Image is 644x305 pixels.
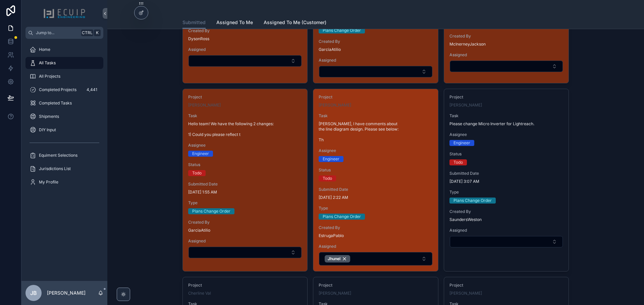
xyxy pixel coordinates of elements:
[189,247,302,258] button: Select Button
[188,162,302,167] span: Status
[449,42,563,47] span: McInerneyJackson
[319,94,432,100] span: Project
[182,19,206,26] span: Submitted
[39,60,56,66] span: All Tasks
[192,151,209,157] div: Engineer
[30,289,37,297] span: JB
[188,228,302,233] span: GarciaAtilio
[47,290,86,296] p: [PERSON_NAME]
[85,86,99,94] div: 4,441
[188,28,302,33] span: Created By
[313,89,438,272] a: Project[PERSON_NAME]Task[PERSON_NAME], I have comments about the line diagram design. Please see ...
[216,16,253,30] a: Assigned To Me
[449,217,563,222] span: SaundersWeston
[39,179,58,185] span: My Profile
[182,16,206,29] a: Submitted
[189,55,302,67] button: Select Button
[25,124,103,136] a: DIY Input
[188,94,302,100] span: Project
[449,189,563,195] span: Type
[449,171,563,176] span: Submitted Date
[188,102,221,108] a: [PERSON_NAME]
[444,89,569,272] a: Project[PERSON_NAME]TaskPlease change Micro Inverter for Lightreach.AssigneeEngineerStatusTodoSub...
[319,121,432,143] span: [PERSON_NAME], I have comments about the line diagram design. Please see below: Th
[319,113,432,119] span: Task
[25,149,103,161] a: Equiment Selections
[323,27,361,33] div: Plans Change Order
[21,39,107,197] div: scrollable content
[25,57,103,69] a: All Tasks
[188,220,302,225] span: Created By
[39,74,60,79] span: All Projects
[319,195,432,200] span: [DATE] 2:22 AM
[449,228,563,233] span: Assigned
[449,33,563,39] span: Created By
[188,113,302,119] span: Task
[319,187,432,192] span: Submitted Date
[323,175,332,181] div: Todo
[39,114,59,119] span: Shipments
[323,156,339,162] div: Engineer
[25,97,103,109] a: Completed Tasks
[264,16,326,30] a: Assigned To Me (Customer)
[95,30,100,35] span: K
[25,163,103,175] a: Jurisdictions List
[319,291,351,296] a: [PERSON_NAME]
[39,127,56,133] span: DIY Input
[319,225,432,230] span: Created By
[319,244,432,249] span: Assigned
[453,140,470,146] div: Engineer
[328,256,340,261] span: Jhunel
[188,200,302,206] span: Type
[449,121,563,127] span: Please change Micro Inverter for Lightreach.
[319,206,432,211] span: Type
[36,30,78,35] span: Jump to...
[25,44,103,56] a: Home
[39,87,76,92] span: Completed Projects
[319,47,432,52] span: GarciaAtilio
[25,110,103,123] a: Shipments
[319,102,351,108] a: [PERSON_NAME]
[325,255,350,262] button: Unselect 951
[264,19,326,26] span: Assigned To Me (Customer)
[188,189,302,195] span: [DATE] 1:55 AM
[449,132,563,137] span: Assignee
[453,159,463,165] div: Todo
[188,291,211,296] a: Cherline Val
[450,236,563,247] button: Select Button
[319,252,432,265] button: Select Button
[25,84,103,96] a: Completed Projects4,441
[319,39,432,44] span: Created By
[39,47,50,52] span: Home
[188,181,302,187] span: Submitted Date
[319,233,432,238] span: EstrugaPablo
[25,27,103,39] button: Jump to...CtrlK
[188,143,302,148] span: Assignee
[188,121,302,137] span: Hello team! We have the following 2 changes: 1) Could you please reflect t
[192,208,230,214] div: Plans Change Order
[319,167,432,173] span: Status
[449,94,563,100] span: Project
[188,283,302,288] span: Project
[188,47,302,52] span: Assigned
[81,29,93,36] span: Ctrl
[449,52,563,58] span: Assigned
[319,283,432,288] span: Project
[319,66,432,77] button: Select Button
[216,19,253,26] span: Assigned To Me
[319,58,432,63] span: Assigned
[39,166,71,171] span: Jurisdictions List
[43,8,86,19] img: App logo
[449,283,563,288] span: Project
[449,102,482,108] span: [PERSON_NAME]
[188,238,302,244] span: Assigned
[188,36,302,42] span: DysonRoss
[39,153,77,158] span: Equiment Selections
[449,113,563,119] span: Task
[319,148,432,153] span: Assignee
[450,61,563,72] button: Select Button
